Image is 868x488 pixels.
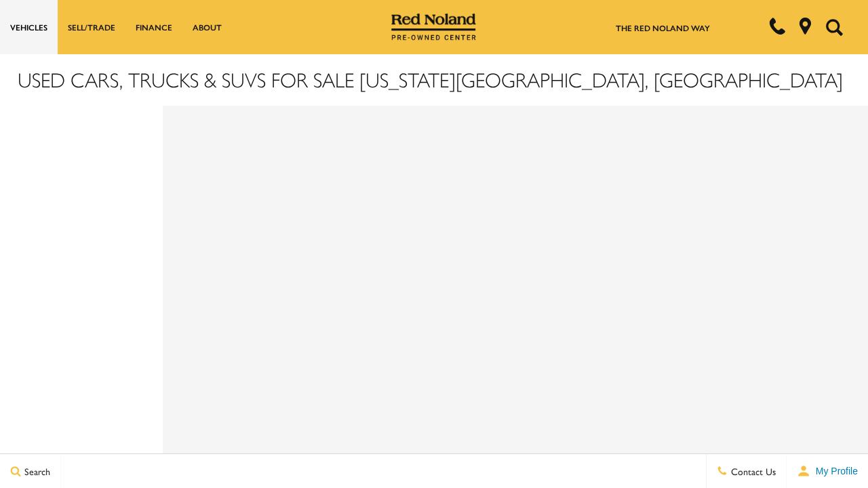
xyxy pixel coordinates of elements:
[821,1,848,54] button: Open the search field
[810,466,858,476] span: My Profile
[787,454,868,488] button: user-profile-menu
[21,464,50,478] span: Search
[728,464,776,478] span: Contact Us
[616,22,710,34] a: The Red Noland Way
[391,18,477,32] a: Red Noland Pre-Owned
[391,14,477,41] img: Red Noland Pre-Owned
